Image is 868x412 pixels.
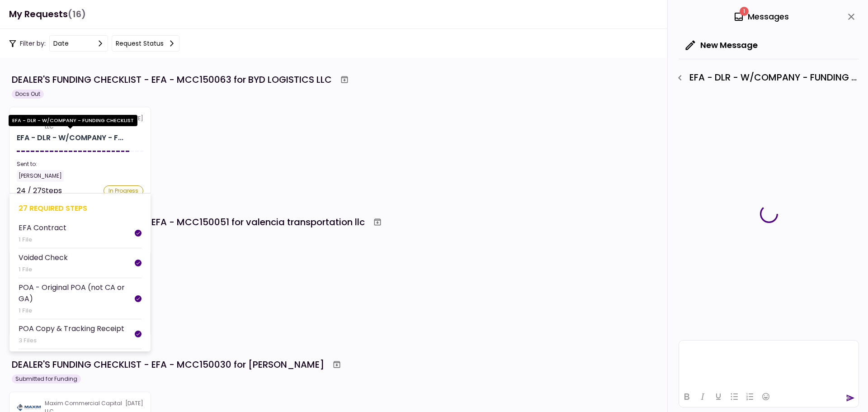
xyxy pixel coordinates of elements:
[12,374,81,384] div: Submitted for Funding
[17,170,64,182] div: [PERSON_NAME]
[19,306,135,315] div: 1 File
[12,358,324,371] div: DEALER'S FUNDING CHECKLIST - EFA - MCC150030 for [PERSON_NAME]
[112,35,179,52] button: Request status
[68,5,86,24] span: (16)
[740,7,749,16] span: 1
[19,282,135,304] div: POA - Original POA (not CA or GA)
[336,71,353,88] button: Archive workflow
[695,390,710,403] button: Italic
[679,341,859,386] iframe: Rich Text Area
[329,356,345,373] button: Archive workflow
[369,214,386,230] button: Archive workflow
[9,115,137,126] div: EFA - DLR - W/COMPANY - FUNDING CHECKLIST
[12,73,332,86] div: DEALER'S FUNDING CHECKLIST - EFA - MCC150063 for BYD LOGISTICS LLC
[19,323,124,334] div: POA Copy & Tracking Receipt
[726,390,742,403] button: Bullet list
[9,35,179,52] div: Filter by:
[104,185,143,196] div: In Progress
[672,70,859,85] div: EFA - DLR - W/COMPANY - FUNDING CHECKLIST - Proof of Down Payment 1
[17,185,62,196] div: 24 / 27 Steps
[17,160,143,168] div: Sent to:
[679,33,765,57] button: New Message
[9,5,86,24] h1: My Requests
[19,336,124,345] div: 3 Files
[742,390,758,403] button: Numbered list
[12,215,365,229] div: DEALER'S FUNDING CHECKLIST - EFA - MCC150051 for valencia transportation llc
[19,252,68,263] div: Voided Check
[19,222,66,233] div: EFA Contract
[12,90,44,99] div: Docs Out
[19,203,142,214] div: 27 required steps
[49,35,108,52] button: date
[19,265,68,274] div: 1 File
[846,393,855,403] button: send
[17,114,143,131] div: [DATE]
[53,38,69,48] div: date
[758,390,774,403] button: Emojis
[17,133,123,143] div: EFA - DLR - W/COMPANY - FUNDING CHECKLIST
[19,235,66,244] div: 1 File
[711,390,726,403] button: Underline
[45,114,125,131] div: Maxim Commercial Capital LLC
[733,10,789,24] div: Messages
[844,9,859,24] button: close
[17,403,41,412] img: Partner logo
[679,390,694,403] button: Bold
